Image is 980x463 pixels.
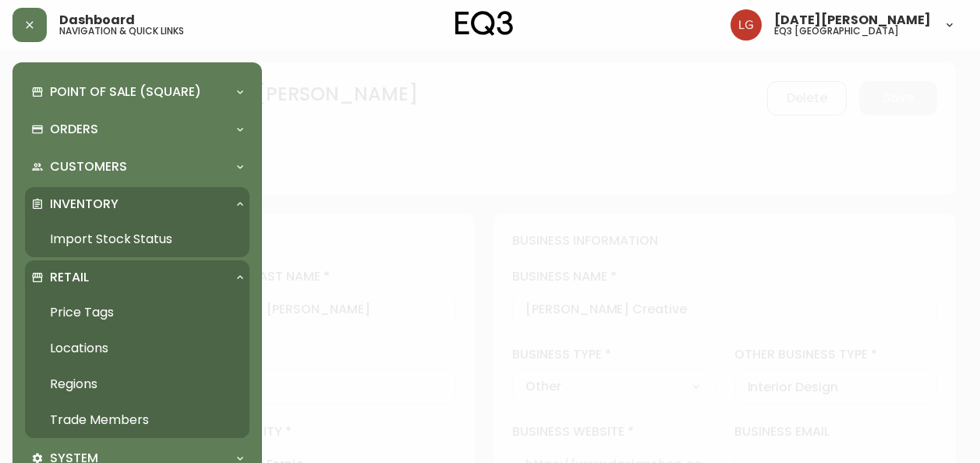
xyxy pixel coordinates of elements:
p: Retail [50,269,89,286]
div: Inventory [25,187,249,221]
a: Regions [25,366,249,402]
p: Point of Sale (Square) [50,83,201,101]
div: Point of Sale (Square) [25,75,249,109]
p: Inventory [50,196,119,213]
span: [DATE][PERSON_NAME] [774,14,931,27]
div: Customers [25,150,249,184]
span: Dashboard [59,14,135,27]
p: Orders [50,121,98,138]
h5: navigation & quick links [59,27,184,36]
img: 2638f148bab13be18035375ceda1d187 [731,9,762,41]
div: Orders [25,112,249,147]
div: Retail [25,260,249,295]
img: logo [455,11,513,36]
h5: eq3 [GEOGRAPHIC_DATA] [774,27,899,36]
a: Import Stock Status [25,221,249,257]
a: Price Tags [25,295,249,330]
p: Customers [50,158,127,175]
a: Locations [25,330,249,366]
a: Trade Members [25,402,249,438]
